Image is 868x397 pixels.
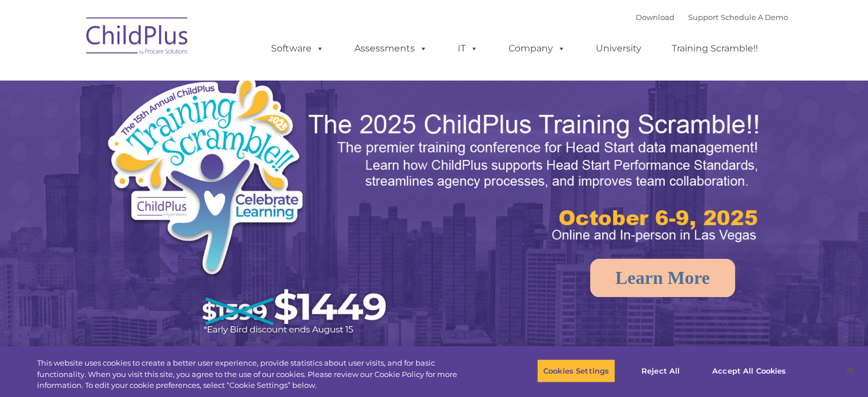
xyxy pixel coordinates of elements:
font: | [636,13,788,22]
a: Support [688,13,718,22]
button: Cookies Settings [537,359,615,383]
button: Accept All Cookies [706,359,792,383]
div: This website uses cookies to create a better user experience, provide statistics about user visit... [37,358,478,391]
a: Download [636,13,675,22]
a: Learn More [590,259,735,297]
button: Close [837,358,862,383]
a: Company [497,37,577,60]
span: Phone number [159,122,207,131]
a: University [584,37,653,60]
button: Reject All [625,359,696,383]
a: Software [260,37,336,60]
img: ChildPlus by Procare Solutions [80,9,195,66]
a: Schedule A Demo [721,13,788,22]
a: Training Scramble!! [660,37,769,60]
a: IT [446,37,490,60]
span: Last name [159,75,193,84]
a: Assessments [343,37,439,60]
